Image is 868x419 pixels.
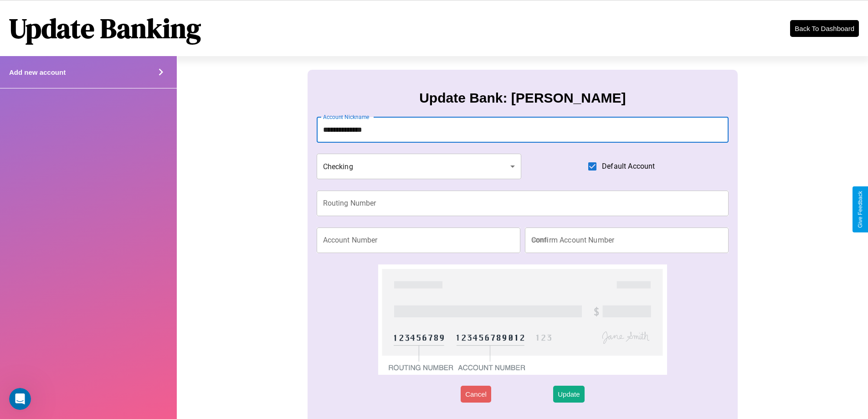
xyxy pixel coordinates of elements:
iframe: Intercom live chat [9,388,31,410]
h1: Update Banking [9,10,201,47]
label: Account Nickname [323,113,370,121]
h4: Add new account [9,68,66,76]
div: Give Feedback [857,191,863,228]
div: Checking [317,154,522,179]
h3: Update Bank: [PERSON_NAME] [419,90,626,106]
button: Cancel [461,386,491,403]
img: check [378,264,667,375]
button: Update [553,386,584,403]
button: Back To Dashboard [790,20,859,37]
span: Default Account [602,161,655,172]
